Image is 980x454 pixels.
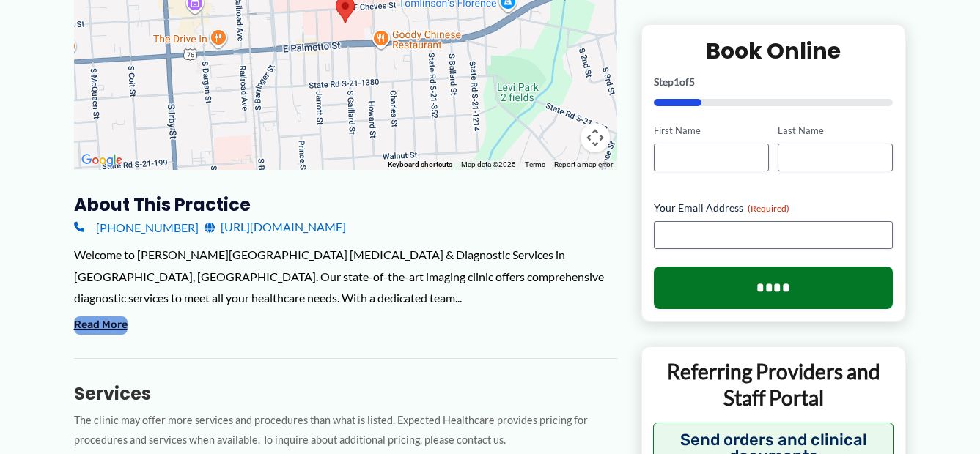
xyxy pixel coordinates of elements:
[461,160,516,168] span: Map data ©2025
[78,151,126,170] a: Open this area in Google Maps (opens a new window)
[74,244,617,309] div: Welcome to [PERSON_NAME][GEOGRAPHIC_DATA] [MEDICAL_DATA] & Diagnostic Services in [GEOGRAPHIC_DAT...
[654,124,769,138] label: First Name
[74,193,617,216] h3: About this practice
[654,77,894,87] p: Step of
[554,160,613,168] a: Report a map error
[581,123,610,152] button: Map camera controls
[674,75,679,88] span: 1
[205,216,346,238] a: [URL][DOMAIN_NAME]
[74,411,617,450] p: The clinic may offer more services and procedures than what is listed. Expected Healthcare provid...
[74,316,128,334] button: Read More
[74,382,617,405] h3: Services
[654,37,894,65] h2: Book Online
[74,216,199,238] a: [PHONE_NUMBER]
[388,160,452,170] button: Keyboard shortcuts
[653,358,894,412] p: Referring Providers and Staff Portal
[525,160,545,168] a: Terms (opens in new tab)
[78,151,126,170] img: Google
[778,124,893,138] label: Last Name
[654,201,894,215] label: Your Email Address
[689,75,695,88] span: 5
[748,203,789,214] span: (Required)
